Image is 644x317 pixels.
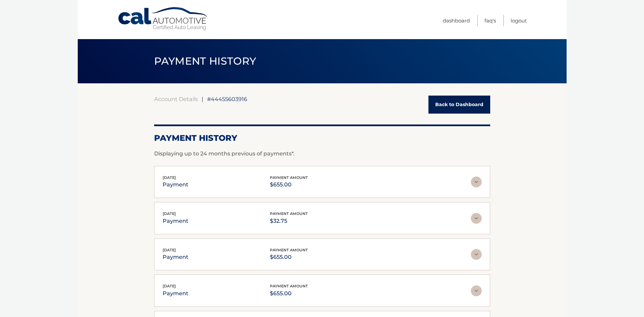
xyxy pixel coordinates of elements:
span: payment amount [270,175,308,180]
span: PAYMENT HISTORY [154,55,256,67]
span: payment amount [270,211,308,216]
img: accordion-rest.svg [471,177,482,187]
p: Displaying up to 24 months previous of payments*. [154,150,490,158]
img: accordion-rest.svg [471,285,482,296]
a: Cal Automotive [117,7,209,31]
a: Back to Dashboard [428,96,490,114]
p: payment [163,252,188,262]
a: Account Details [154,96,198,102]
span: payment amount [270,284,308,288]
span: | [202,96,203,102]
p: payment [163,216,188,226]
img: accordion-rest.svg [471,249,482,260]
span: #44455603916 [207,96,247,102]
a: Dashboard [443,15,470,26]
a: Logout [511,15,527,26]
h2: Payment History [154,133,490,143]
a: FAQ's [484,15,496,26]
span: payment amount [270,248,308,252]
p: payment [163,289,188,298]
p: $655.00 [270,180,308,189]
p: $32.75 [270,216,308,226]
p: $655.00 [270,252,308,262]
img: accordion-rest.svg [471,213,482,224]
span: [DATE] [163,211,176,216]
span: [DATE] [163,248,176,252]
p: payment [163,180,188,189]
span: [DATE] [163,175,176,180]
p: $655.00 [270,289,308,298]
span: [DATE] [163,284,176,288]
